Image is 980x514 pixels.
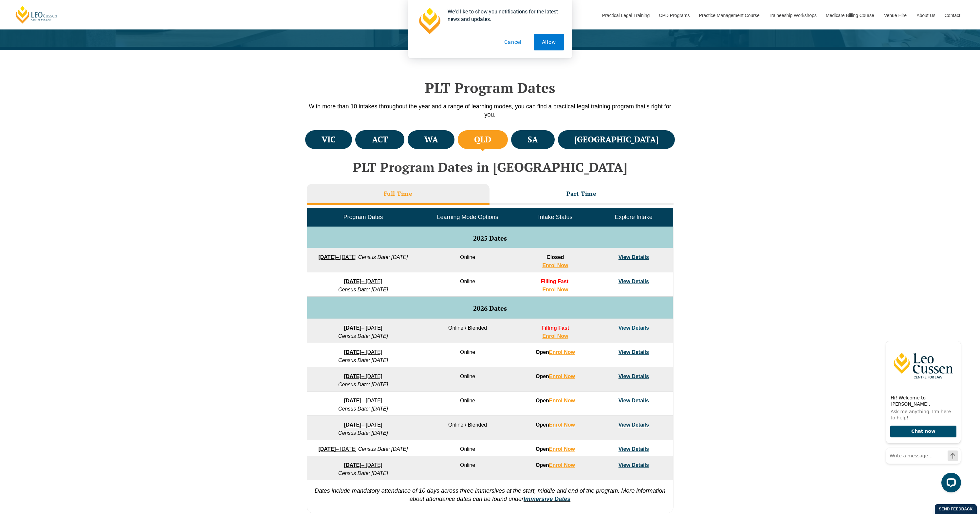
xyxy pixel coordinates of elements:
[473,234,507,243] span: 2025 Dates
[338,358,388,363] em: Census Date: [DATE]
[344,398,361,403] strong: [DATE]
[318,254,336,260] strong: [DATE]
[442,8,564,23] div: We'd like to show you notifications for the latest news and updates.
[315,487,666,502] em: Dates include mandatory attendance of 10 days across three immersives at the start, middle and en...
[542,325,569,331] span: Filling Fast
[344,462,361,468] strong: [DATE]
[344,325,361,331] strong: [DATE]
[338,430,388,436] em: Census Date: [DATE]
[619,349,649,355] a: View Details
[344,349,382,355] a: [DATE]– [DATE]
[416,8,442,34] img: notification icon
[574,134,658,145] h4: [GEOGRAPHIC_DATA]
[343,214,383,220] span: Program Dates
[536,374,575,379] strong: Open
[619,398,649,403] a: View Details
[338,333,388,339] em: Census Date: [DATE]
[344,422,361,428] strong: [DATE]
[344,325,382,331] a: [DATE]– [DATE]
[384,190,413,197] h3: Full Time
[615,214,653,220] span: Explore Intake
[619,446,649,452] a: View Details
[880,335,964,498] iframe: LiveChat chat widget
[549,446,575,452] a: Enrol Now
[536,349,575,355] strong: Open
[536,422,575,428] strong: Open
[419,343,516,367] td: Online
[473,304,507,313] span: 2026 Dates
[322,134,336,145] h4: VIC
[534,34,564,50] button: Allow
[344,398,382,403] a: [DATE]– [DATE]
[524,496,570,502] a: Immersive Dates
[527,134,538,145] h4: SA
[419,367,516,392] td: Online
[344,462,382,468] a: [DATE]– [DATE]
[344,349,361,355] strong: [DATE]
[419,456,516,480] td: Online
[538,214,572,220] span: Intake Status
[419,272,516,297] td: Online
[419,440,516,456] td: Online
[619,422,649,428] a: View Details
[546,254,564,260] span: Closed
[619,325,649,331] a: View Details
[549,422,575,428] a: Enrol Now
[358,254,408,260] em: Census Date: [DATE]
[474,134,491,145] h4: QLD
[542,287,568,292] a: Enrol Now
[549,398,575,403] a: Enrol Now
[344,374,361,379] strong: [DATE]
[549,374,575,379] a: Enrol Now
[619,374,649,379] a: View Details
[542,263,568,268] a: Enrol Now
[549,462,575,468] a: Enrol Now
[372,134,388,145] h4: ACT
[344,279,361,284] strong: [DATE]
[304,102,677,119] p: With more than 10 intakes throughout the year and a range of learning modes, you can find a pract...
[338,406,388,412] em: Census Date: [DATE]
[536,462,575,468] strong: Open
[304,80,677,96] h2: PLT Program Dates
[344,374,382,379] a: [DATE]– [DATE]
[619,254,649,260] a: View Details
[496,34,530,50] button: Cancel
[536,398,575,403] strong: Open
[424,134,438,145] h4: WA
[419,319,516,343] td: Online / Blended
[318,446,336,452] strong: [DATE]
[549,349,575,355] a: Enrol Now
[619,462,649,468] a: View Details
[358,446,408,452] em: Census Date: [DATE]
[541,279,568,284] span: Filling Fast
[318,446,357,452] a: [DATE]– [DATE]
[419,248,516,272] td: Online
[344,422,382,428] a: [DATE]– [DATE]
[304,160,677,174] h2: PLT Program Dates in [GEOGRAPHIC_DATA]
[566,190,597,197] h3: Part Time
[344,279,382,284] a: [DATE]– [DATE]
[338,382,388,387] em: Census Date: [DATE]
[419,416,516,440] td: Online / Blended
[318,254,357,260] a: [DATE]– [DATE]
[619,279,649,284] a: View Details
[338,287,388,292] em: Census Date: [DATE]
[437,214,498,220] span: Learning Mode Options
[542,333,568,339] a: Enrol Now
[419,392,516,416] td: Online
[536,446,575,452] strong: Open
[338,470,388,476] em: Census Date: [DATE]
